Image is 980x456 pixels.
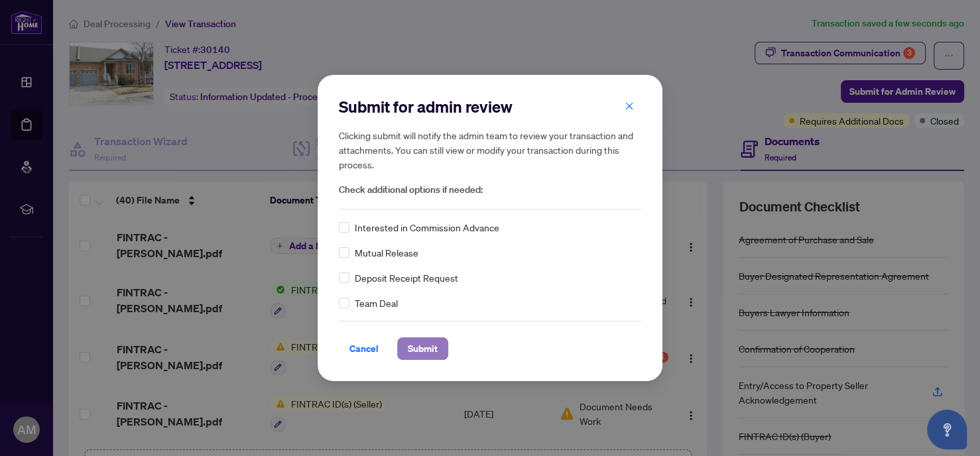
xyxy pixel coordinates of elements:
h5: Clicking submit will notify the admin team to review your transaction and attachments. You can st... [339,128,641,172]
span: Team Deal [355,296,398,310]
span: Cancel [349,338,379,359]
span: Submit [408,338,438,359]
h2: Submit for admin review [339,96,641,117]
span: Deposit Receipt Request [355,270,458,285]
button: Submit [397,337,448,360]
span: Mutual Release [355,245,418,260]
button: Cancel [339,337,389,360]
span: close [625,101,634,111]
span: Interested in Commission Advance [355,220,499,235]
span: Check additional options if needed: [339,182,641,198]
button: Open asap [927,410,967,449]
